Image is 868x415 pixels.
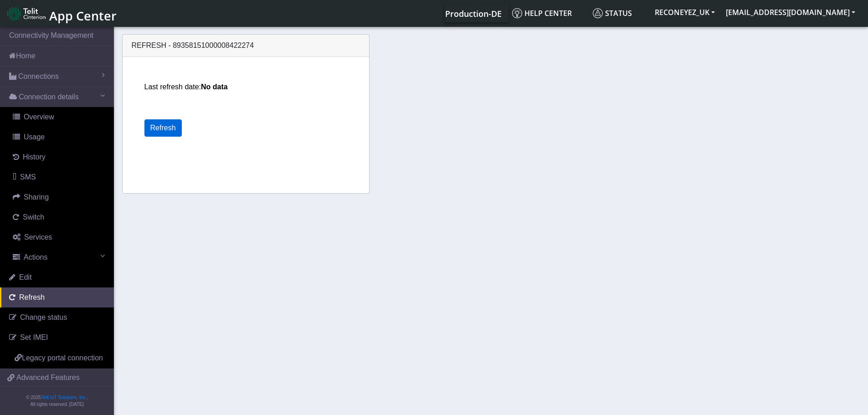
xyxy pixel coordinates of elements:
span: Production-DE [445,8,502,19]
span: Refresh [19,293,45,301]
span: Overview [24,113,54,121]
a: Usage [4,127,114,147]
span: History [23,153,46,161]
span: SMS [20,173,36,181]
button: Refresh [144,119,182,137]
span: Status [593,8,632,18]
span: Services [24,233,52,241]
span: Connections [18,71,59,82]
img: knowledge.svg [512,8,522,18]
strong: No data [201,83,228,91]
a: Telit IoT Solutions, Inc. [41,395,87,400]
a: Sharing [4,187,114,207]
span: App Center [49,7,117,24]
a: Overview [4,107,114,127]
a: Switch [4,207,114,227]
span: Edit [19,273,32,281]
a: Services [4,227,114,247]
a: App Center [7,4,115,23]
a: History [4,147,114,167]
span: Connection details [19,92,79,102]
span: Sharing [24,193,49,201]
a: Help center [508,4,589,22]
span: Switch [23,213,44,221]
p: Last refresh date: [144,82,369,92]
img: logo-telit-cinterion-gw-new.png [7,6,46,21]
span: Actions [24,253,47,261]
a: Status [589,4,649,22]
img: status.svg [593,8,603,18]
span: Refresh - 89358151000008422274 [132,41,254,49]
button: [EMAIL_ADDRESS][DOMAIN_NAME] [720,4,861,20]
button: RECONEYEZ_UK [649,4,720,20]
a: SMS [4,167,114,187]
span: Set IMEI [20,333,48,341]
a: Actions [4,247,114,267]
span: Advanced Features [16,372,80,383]
span: Help center [512,8,572,18]
a: Your current platform instance [445,4,501,22]
span: Legacy portal connection [22,354,103,362]
span: Change status [20,313,67,321]
span: Usage [24,133,45,141]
